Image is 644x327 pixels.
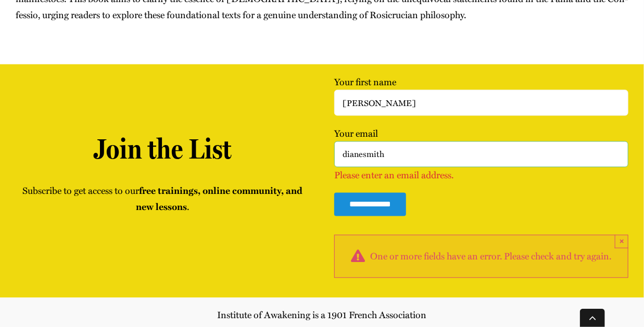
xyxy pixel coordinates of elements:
[334,141,628,167] input: Your email
[16,183,310,215] p: Sub­scribe to get access to our .
[615,235,628,248] button: Close
[371,248,612,265] span: One or more fields have an error. Please check and try again.
[136,184,302,214] strong: free train­ings, online com­mu­ni­ty, and new lessons
[334,90,628,116] input: Your first name
[334,75,628,108] label: Your first name
[334,74,628,278] form: Contact form
[334,126,628,182] label: Your email
[334,168,453,182] span: Please enter an email address.
[16,133,310,166] h2: Join the List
